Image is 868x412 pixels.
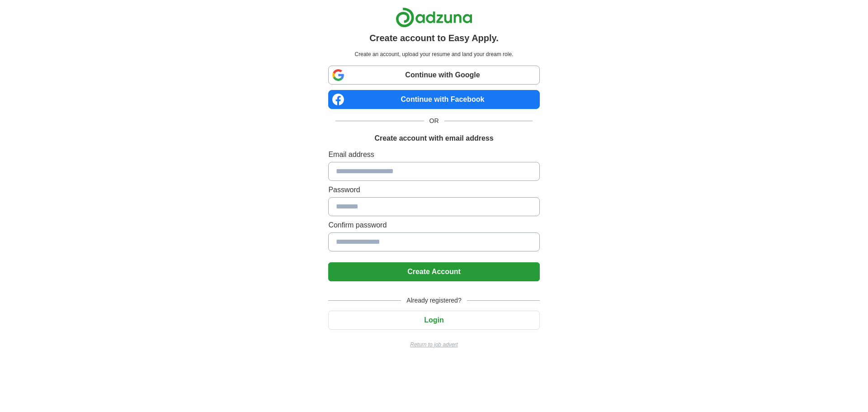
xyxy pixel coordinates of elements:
a: Continue with Google [328,66,539,85]
button: Login [328,311,539,330]
p: Create an account, upload your resume and land your dream role. [330,50,538,58]
span: OR [424,116,444,126]
label: Confirm password [328,220,539,231]
img: Adzuna logo [396,7,472,28]
a: Login [328,316,539,324]
h1: Create account to Easy Apply. [369,31,499,45]
button: Create Account [328,262,539,281]
span: Already registered? [401,296,467,305]
a: Continue with Facebook [328,90,539,109]
label: Email address [328,149,539,160]
h1: Create account with email address [374,133,493,144]
label: Password [328,185,539,195]
a: Return to job advert [328,341,539,349]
